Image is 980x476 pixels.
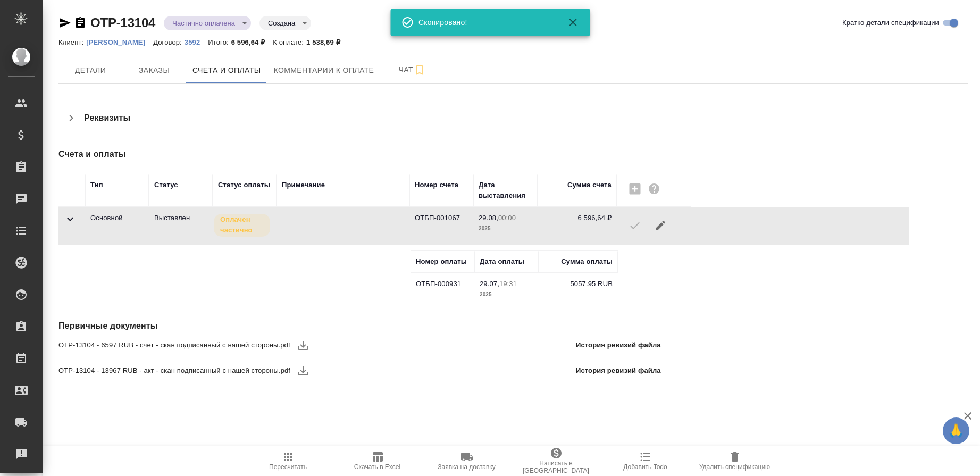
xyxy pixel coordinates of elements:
[479,214,498,222] p: 29.08,
[409,207,473,245] td: ОТБП-001067
[58,16,71,29] button: Скопировать ссылку для ЯМессенджера
[842,18,939,28] span: Кратко детали спецификации
[561,256,613,267] div: Сумма оплаты
[273,38,306,46] p: К оплате:
[387,63,438,77] span: Чат
[538,273,618,311] td: 5057.95 RUB
[74,16,87,29] button: Скопировать ссылку
[58,365,290,376] span: OTP-13104 - 13967 RUB - акт - скан подписанный с нашей стороны.pdf
[90,180,103,190] div: Тип
[90,15,155,30] a: OTP-13104
[537,207,617,245] td: 6 596,64 ₽
[154,180,178,190] div: Статус
[86,38,153,46] p: [PERSON_NAME]
[208,38,231,46] p: Итого:
[169,19,238,28] button: Частично оплачена
[129,64,180,77] span: Заказы
[274,64,374,77] span: Комментарии к оплате
[943,417,969,444] button: 🙏
[576,340,661,350] p: История ревизий файла
[220,214,264,236] p: Оплачен частично
[65,64,116,77] span: Детали
[164,16,251,30] div: Частично оплачена
[947,420,965,442] span: 🙏
[413,64,426,77] svg: Подписаться
[648,213,673,238] button: Редактировать
[192,64,261,77] span: Счета и оплаты
[411,273,474,311] td: ОТБП-000931
[265,19,298,28] button: Создана
[231,38,273,46] p: 6 596,64 ₽
[259,16,311,30] div: Частично оплачена
[58,148,665,161] h4: Счета и оплаты
[153,38,185,46] p: Договор:
[58,38,86,46] p: Клиент:
[498,214,516,222] p: 00:00
[560,16,585,29] button: Закрыть
[185,37,208,46] a: 3592
[479,180,532,201] div: Дата выставления
[499,280,517,288] p: 19:31
[480,280,499,288] p: 29.07,
[84,112,130,124] h4: Реквизиты
[85,207,149,245] td: Основной
[480,289,533,300] p: 2025
[218,180,270,190] div: Статус оплаты
[479,223,532,234] p: 2025
[282,180,325,190] div: Примечание
[567,180,612,190] div: Сумма счета
[576,365,661,376] p: История ревизий файла
[480,256,524,267] div: Дата оплаты
[58,320,665,332] h4: Первичные документы
[86,37,153,46] a: [PERSON_NAME]
[416,256,467,267] div: Номер оплаты
[185,38,208,46] p: 3592
[306,38,348,46] p: 1 538,69 ₽
[64,219,77,227] span: Toggle Row Expanded
[154,213,207,223] p: Все изменения в спецификации заблокированы
[58,340,290,350] span: OTP-13104 - 6597 RUB - счет - скан подписанный с нашей стороны.pdf
[415,180,458,190] div: Номер счета
[418,17,551,28] div: Скопировано!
